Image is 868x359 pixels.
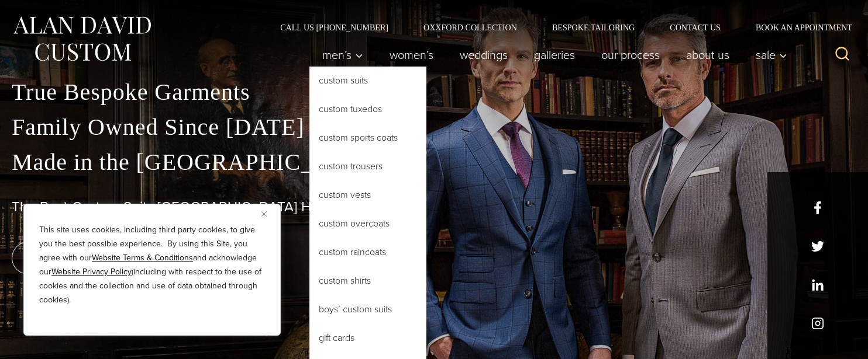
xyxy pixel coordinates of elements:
[447,43,521,67] a: weddings
[309,124,426,152] a: Custom Sports Coats
[309,324,426,352] a: Gift Cards
[309,43,794,67] nav: Primary Navigation
[309,267,426,295] a: Custom Shirts
[828,41,856,69] button: View Search Form
[51,266,132,278] a: Website Privacy Policy
[377,43,447,67] a: Women’s
[756,49,787,61] span: Sale
[652,23,738,32] a: Contact Us
[588,43,673,67] a: Our Process
[309,295,426,323] a: Boys’ Custom Suits
[535,23,652,32] a: Bespoke Tailoring
[92,252,193,264] a: Website Terms & Conditions
[12,242,175,274] a: book an appointment
[263,23,856,32] nav: Secondary Navigation
[261,211,267,217] img: Close
[521,43,588,67] a: Galleries
[309,210,426,238] a: Custom Overcoats
[309,95,426,123] a: Custom Tuxedos
[309,181,426,209] a: Custom Vests
[309,238,426,266] a: Custom Raincoats
[322,49,363,61] span: Men’s
[263,23,406,32] a: Call Us [PHONE_NUMBER]
[738,23,856,32] a: Book an Appointment
[673,43,743,67] a: About Us
[39,223,265,307] p: This site uses cookies, including third party cookies, to give you the best possible experience. ...
[261,207,275,221] button: Close
[406,23,535,32] a: Oxxford Collection
[12,75,856,180] p: True Bespoke Garments Family Owned Since [DATE] Made in the [GEOGRAPHIC_DATA]
[309,152,426,180] a: Custom Trousers
[309,67,426,95] a: Custom Suits
[12,198,856,215] h1: The Best Custom Suits [GEOGRAPHIC_DATA] Has to Offer
[12,13,152,65] img: Alan David Custom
